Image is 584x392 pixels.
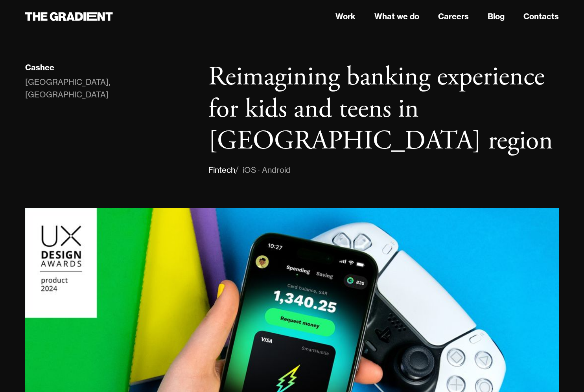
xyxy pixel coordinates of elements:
[208,164,235,176] div: Fintech
[438,11,469,22] a: Careers
[523,11,559,22] a: Contacts
[25,62,54,73] div: Cashee
[374,11,419,22] a: What we do
[25,76,193,101] div: [GEOGRAPHIC_DATA], [GEOGRAPHIC_DATA]
[235,164,291,176] div: / iOS · Android
[335,11,356,22] a: Work
[488,11,505,22] a: Blog
[208,61,559,158] h1: Reimagining banking experience for kids and teens in [GEOGRAPHIC_DATA] region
